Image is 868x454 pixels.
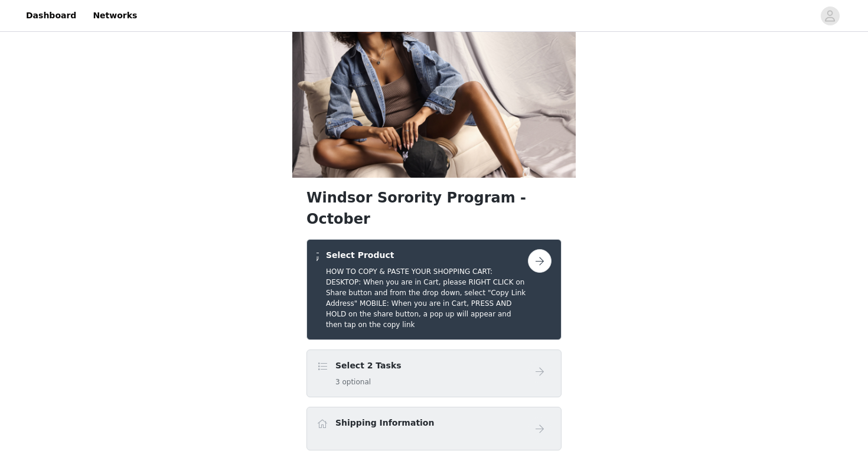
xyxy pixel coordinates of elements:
[824,6,836,25] div: avatar
[335,417,434,429] h4: Shipping Information
[19,2,83,29] a: Dashboard
[306,187,562,230] h1: Windsor Sorority Program - October
[335,377,402,387] h5: 3 optional
[306,350,562,397] div: Select 2 Tasks
[306,239,562,340] div: Select Product
[326,266,528,330] h5: HOW TO COPY & PASTE YOUR SHOPPING CART: DESKTOP: When you are in Cart, please RIGHT CLICK on Shar...
[306,407,562,450] div: Shipping Information
[86,2,144,29] a: Networks
[326,249,528,262] h4: Select Product
[335,360,402,372] h4: Select 2 Tasks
